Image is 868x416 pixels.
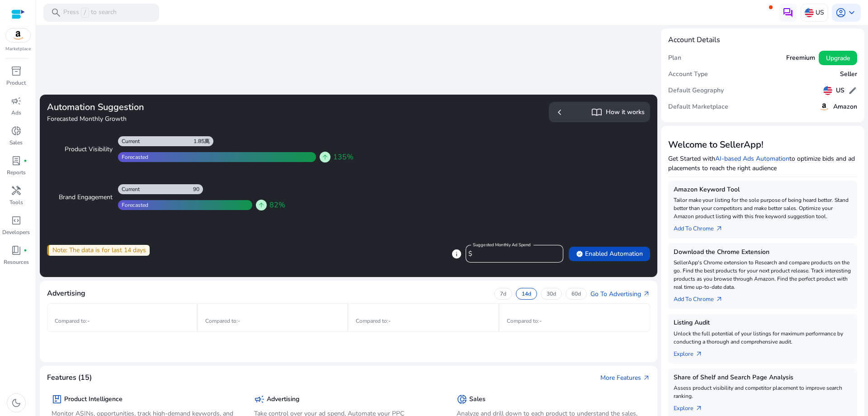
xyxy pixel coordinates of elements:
[47,289,85,298] h4: Advertising
[674,220,730,233] a: Add To Chrome
[835,7,846,18] span: account_circle
[716,296,723,303] span: arrow_outward
[469,396,486,403] h5: Sales
[674,319,852,327] h5: Listing Audit
[836,87,844,95] h5: US
[674,330,852,346] p: Unlock the full potential of your listings for maximum performance by conducting a thorough and c...
[571,290,581,297] p: 60d
[823,86,832,95] img: us.svg
[674,346,710,359] a: Explorearrow_outward
[11,109,21,117] p: Ads
[819,101,830,112] img: amazon.svg
[118,138,140,145] div: Current
[522,290,531,297] p: 14d
[674,258,852,291] p: SellerApp's Chrome extension to Research and compare products on the go. Find the best products f...
[805,8,814,17] img: us.svg
[668,139,857,150] h3: Welcome to SellerApp!
[54,193,113,202] div: Brand Engagement
[668,103,728,111] h5: Default Marketplace
[674,291,730,304] a: Add To Chrome
[2,228,30,236] p: Developers
[576,249,643,258] span: Enabled Automation
[87,317,90,325] span: -
[193,186,203,193] div: 90
[715,154,789,163] a: AI-based Ads Automation
[11,185,22,196] span: handyman
[7,168,26,177] p: Reports
[591,107,602,118] span: import_contacts
[539,317,542,325] span: -
[786,54,815,62] h5: Freemium
[547,290,556,297] p: 30d
[118,186,140,193] div: Current
[468,249,472,258] span: $
[674,400,710,413] a: Explorearrow_outward
[52,394,62,405] span: package
[9,198,23,206] p: Tools
[643,290,650,297] span: arrow_outward
[643,374,650,382] span: arrow_outward
[47,245,150,256] div: Note: The data is for last 14 days
[11,397,22,408] span: dark_mode
[848,86,857,95] span: edit
[674,249,852,256] h5: Download the Chrome Extension
[258,201,265,209] span: arrow_upward
[4,258,29,266] p: Resources
[674,186,852,194] h5: Amazon Keyword Tool
[11,245,22,256] span: book_4
[846,7,857,18] span: keyboard_arrow_down
[674,374,852,382] h5: Share of Shelf and Search Page Analysis
[840,71,857,78] h5: Seller
[674,196,852,220] p: Tailor make your listing for the sole purpose of being heard better. Stand better than your compe...
[333,152,354,163] span: 135%
[590,289,650,299] a: Go To Advertisingarrow_outward
[451,249,462,259] span: info
[24,159,27,163] span: fiber_manual_record
[267,396,299,403] h5: Advertising
[11,155,22,166] span: lab_profile
[11,215,22,226] span: code_blocks
[833,103,857,111] h5: Amazon
[81,8,89,18] span: /
[47,115,345,124] h4: Forecasted Monthly Growth
[47,102,345,113] h3: Automation Suggestion
[668,71,708,78] h5: Account Type
[321,153,329,161] span: arrow_upward
[674,384,852,400] p: Assess product visibility and competitor placement to improve search ranking.
[695,350,703,358] span: arrow_outward
[819,51,857,65] button: Upgrade
[51,7,61,18] span: search
[554,107,565,118] span: chevron_left
[668,87,724,95] h5: Default Geography
[11,66,22,77] span: inventory_2
[576,250,583,258] span: verified
[6,29,30,42] img: amazon.svg
[63,8,117,18] p: Press to search
[238,317,240,325] span: -
[118,201,148,209] div: Forecasted
[54,145,113,154] div: Product Visibility
[695,405,703,412] span: arrow_outward
[507,317,643,325] p: Compared to :
[606,109,645,116] h5: How it works
[388,317,391,325] span: -
[816,5,824,20] p: US
[600,373,650,383] a: More Featuresarrow_outward
[457,394,467,405] span: donut_small
[5,46,31,53] p: Marketplace
[668,54,681,62] h5: Plan
[47,373,92,382] h4: Features (15)
[55,317,189,325] p: Compared to :
[500,290,506,297] p: 7d
[118,153,148,161] div: Forecasted
[569,247,650,261] button: verifiedEnabled Automation
[356,317,491,325] p: Compared to :
[6,79,26,87] p: Product
[9,139,23,147] p: Sales
[24,249,27,252] span: fiber_manual_record
[826,53,850,63] span: Upgrade
[668,36,720,44] h4: Account Details
[64,396,123,403] h5: Product Intelligence
[11,96,22,106] span: campaign
[205,317,340,325] p: Compared to :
